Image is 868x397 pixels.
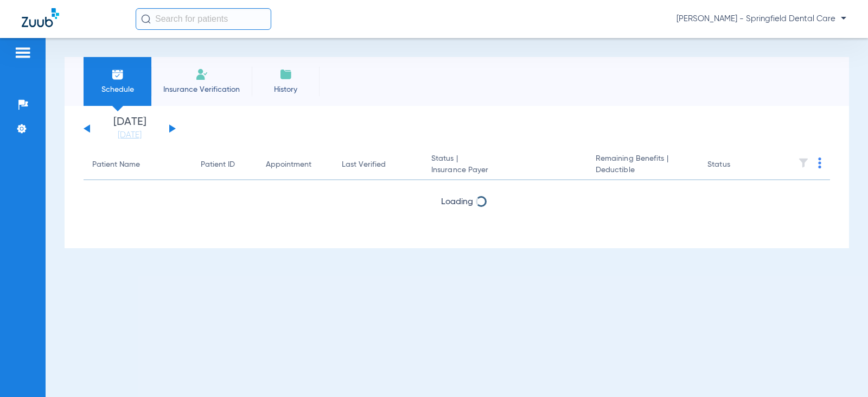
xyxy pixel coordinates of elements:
img: Schedule [111,68,124,81]
img: Search Icon [141,14,151,24]
img: Manual Insurance Verification [195,68,208,81]
th: Remaining Benefits | [587,150,699,180]
div: Last Verified [342,159,386,171]
span: History [260,84,311,95]
img: Zuub Logo [22,8,59,27]
div: Appointment [266,159,324,171]
span: [PERSON_NAME] - Springfield Dental Care [676,14,846,24]
span: Loading [441,198,473,206]
img: filter.svg [798,157,809,168]
img: group-dot-blue.svg [818,157,821,168]
div: Patient Name [92,159,140,171]
div: Last Verified [342,159,414,171]
th: Status [699,150,772,180]
div: Patient ID [201,159,235,171]
img: hamburger-icon [14,46,31,59]
span: Deductible [596,165,690,176]
li: [DATE] [97,117,162,141]
span: Schedule [92,84,143,95]
a: [DATE] [97,130,162,141]
span: Insurance Verification [159,84,244,95]
span: Insurance Payer [431,165,578,176]
input: Search for patients [136,8,271,30]
div: Patient ID [201,159,248,171]
th: Status | [423,150,587,180]
img: History [279,68,292,81]
div: Patient Name [92,159,183,171]
div: Appointment [266,159,311,171]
